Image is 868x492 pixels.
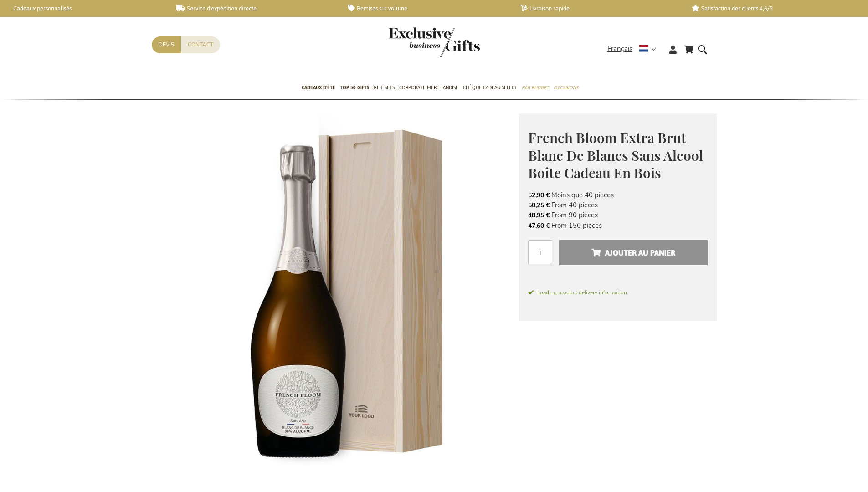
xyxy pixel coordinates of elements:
a: Contact [181,36,220,53]
a: TOP 50 Gifts [340,77,369,100]
span: TOP 50 Gifts [340,83,369,92]
span: 47,60 € [528,221,550,230]
span: Corporate Merchandise [399,83,458,92]
a: Par budget [522,77,549,100]
a: Chèque Cadeau Select [463,77,517,100]
a: Satisfaction des clients 4,6/5 [692,5,849,12]
span: Loading product delivery information. [528,288,708,297]
span: Gift Sets [374,83,395,92]
span: 48,95 € [528,211,550,220]
span: 52,90 € [528,191,550,200]
a: Cadeaux personnalisés [5,5,162,12]
span: 50,25 € [528,201,550,210]
li: Moins que 40 pieces [528,190,708,200]
span: Occasions [554,83,578,92]
span: Chèque Cadeau Select [463,83,517,92]
li: From 90 pieces [528,210,708,220]
a: Gift Sets [374,77,395,100]
span: Français [607,44,632,54]
a: Service d'expédition directe [176,5,334,12]
input: Qté [528,240,552,264]
a: Devis [152,36,181,53]
a: Livraison rapide [520,5,677,12]
span: Cadeaux D'Éte [302,83,335,92]
a: Corporate Merchandise [399,77,458,100]
img: Exclusive Business gifts logo [389,27,480,57]
a: Cadeaux D'Éte [302,77,335,100]
span: Par budget [522,83,549,92]
li: From 150 pieces [528,220,708,231]
span: French Bloom Extra Brut Blanc De Blancs Sans Alcool Boîte Cadeau En Bois [528,128,703,182]
li: From 40 pieces [528,200,708,210]
a: store logo [389,27,434,57]
img: French Bloom Extra Brut Blanc de Blancs Non-Alcoholic Wooden Gift Box [152,113,519,481]
a: Occasions [554,77,578,100]
a: Remises sur volume [348,5,505,12]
